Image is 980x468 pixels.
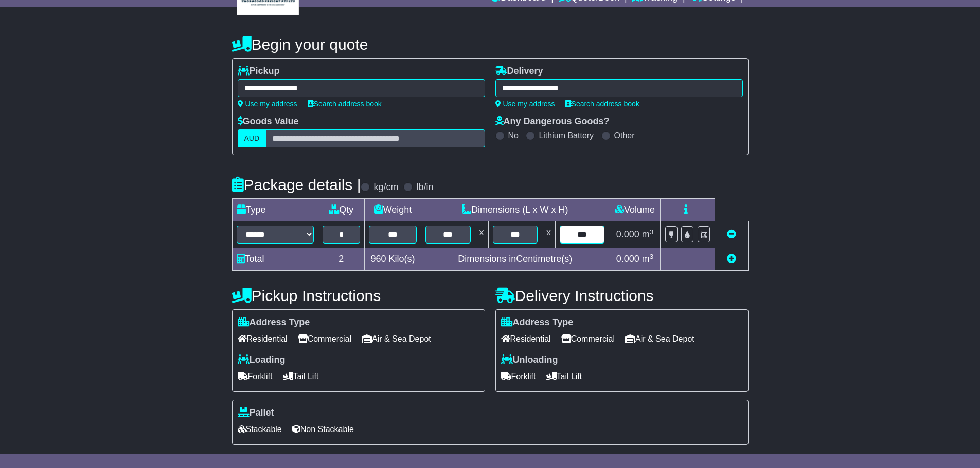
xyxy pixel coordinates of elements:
label: Pickup [238,66,280,77]
span: 0.000 [616,229,639,239]
td: Volume [609,199,661,221]
label: AUD [238,129,266,147]
span: m [642,254,654,264]
a: Add new item [727,254,736,264]
td: Dimensions in Centimetre(s) [421,248,609,271]
a: Search address book [308,100,382,108]
label: Pallet [238,407,274,419]
span: Residential [238,331,288,347]
label: Any Dangerous Goods? [495,116,610,127]
span: Non Stackable [292,421,354,437]
h4: Pickup Instructions [232,287,485,304]
label: Goods Value [238,116,299,127]
td: Qty [318,199,365,221]
label: No [508,130,519,140]
label: Unloading [501,354,558,366]
span: Tail Lift [283,368,319,384]
td: x [542,221,555,248]
span: Commercial [561,331,615,347]
label: Lithium Battery [539,130,594,140]
td: Type [232,199,318,221]
a: Search address book [565,100,639,108]
a: Use my address [238,100,297,108]
td: Dimensions (L x W x H) [421,199,609,221]
span: Commercial [298,331,351,347]
td: 2 [318,248,365,271]
label: Other [614,130,635,140]
sup: 3 [650,228,654,236]
sup: 3 [650,253,654,260]
label: kg/cm [373,182,398,193]
span: Forklift [238,368,273,384]
td: Kilo(s) [365,248,421,271]
h4: Delivery Instructions [495,287,749,304]
td: Total [232,248,318,271]
label: lb/in [416,182,433,193]
h4: Package details | [232,176,361,193]
span: Forklift [501,368,536,384]
label: Loading [238,354,286,366]
a: Use my address [495,100,555,108]
span: Air & Sea Depot [362,331,431,347]
td: Weight [365,199,421,221]
span: Air & Sea Depot [625,331,694,347]
label: Address Type [238,317,310,328]
label: Address Type [501,317,574,328]
span: Tail Lift [546,368,582,384]
td: x [475,221,488,248]
label: Delivery [495,66,543,77]
a: Remove this item [727,229,736,239]
span: m [642,229,654,239]
span: Residential [501,331,551,347]
span: 960 [371,254,386,264]
h4: Begin your quote [232,36,749,53]
span: 0.000 [616,254,639,264]
span: Stackable [238,421,282,437]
